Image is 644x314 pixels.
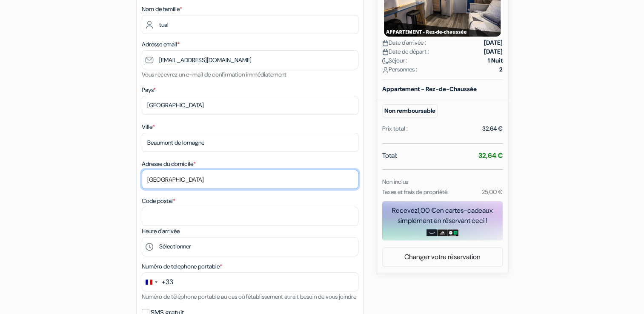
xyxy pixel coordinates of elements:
img: amazon-card-no-text.png [426,229,437,236]
span: Personnes : [382,65,417,74]
input: Entrer adresse e-mail [142,50,358,69]
span: 1,00 € [418,206,436,215]
span: Total: [382,151,397,161]
small: 25,00 € [481,188,502,196]
a: Changer votre réservation [383,249,502,265]
div: Prix total : [382,124,408,133]
span: Date de départ : [382,47,429,56]
img: adidas-card.png [437,229,448,236]
label: Numéro de telephone portable [142,262,222,271]
span: Date d'arrivée : [382,38,426,47]
strong: 32,64 € [478,151,503,160]
small: Non inclus [382,178,408,186]
img: calendar.svg [382,49,389,55]
div: +33 [162,277,173,287]
img: moon.svg [382,58,389,64]
label: Code postal [142,197,175,206]
label: Heure d'arrivée [142,227,180,236]
small: Taxes et frais de propriété: [382,188,449,196]
span: Séjour : [382,56,407,65]
div: Recevez en cartes-cadeaux simplement en réservant ceci ! [382,206,503,226]
button: Change country, selected France (+33) [142,273,173,291]
strong: 1 Nuit [488,56,503,65]
strong: [DATE] [484,47,503,56]
div: 32,64 € [482,124,503,133]
img: calendar.svg [382,40,389,46]
img: user_icon.svg [382,67,389,73]
strong: [DATE] [484,38,503,47]
b: Appartement - Rez-de-Chaussée [382,85,477,93]
img: uber-uber-eats-card.png [448,229,458,236]
label: Pays [142,86,156,94]
input: Entrer le nom de famille [142,15,358,34]
small: Non remboursable [382,104,438,117]
label: Adresse du domicile [142,160,196,168]
strong: 2 [499,65,503,74]
label: Nom de famille [142,5,182,14]
label: Adresse email [142,40,180,49]
small: Numéro de téléphone portable au cas où l'établissement aurait besoin de vous joindre [142,293,356,300]
label: Ville [142,123,155,131]
small: Vous recevrez un e-mail de confirmation immédiatement [142,71,286,78]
